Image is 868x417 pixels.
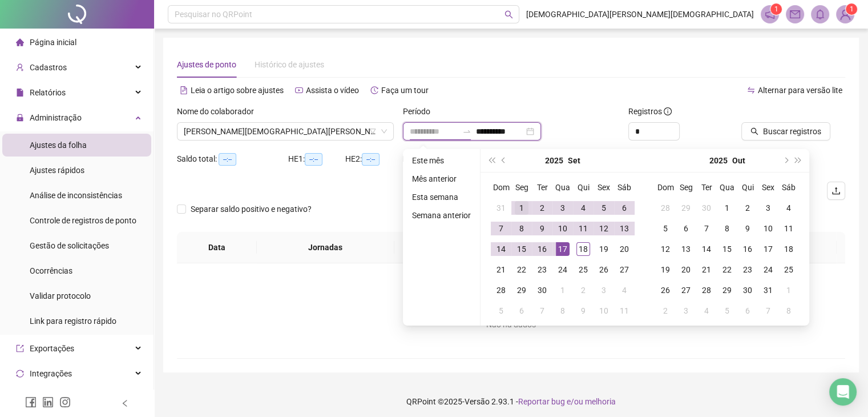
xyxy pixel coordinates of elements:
td: 2025-09-13 [614,218,635,239]
div: 9 [576,304,590,318]
td: 2025-09-11 [573,218,594,239]
div: 5 [494,304,508,318]
span: Link para registro rápido [30,316,116,326]
span: Leia o artigo sobre ajustes [191,86,284,95]
td: 2025-09-28 [491,280,511,300]
td: 2025-09-02 [532,198,552,218]
td: 2025-10-03 [758,198,778,218]
div: 4 [617,283,631,297]
div: 12 [659,242,672,256]
td: 2025-10-02 [737,198,758,218]
div: 1 [515,201,528,215]
div: 5 [597,201,611,215]
span: 1 [850,5,854,13]
td: 2025-09-10 [552,218,573,239]
td: 2025-10-24 [758,259,778,280]
span: down [381,128,387,135]
button: super-next-year [792,149,805,172]
div: 28 [659,201,672,215]
sup: Atualize o seu contato no menu Meus Dados [846,3,857,15]
div: 29 [679,201,693,215]
span: Ajustes rápidos [30,166,84,175]
div: 29 [720,283,734,297]
td: 2025-10-09 [573,300,594,321]
div: 27 [679,283,693,297]
th: Dom [491,177,511,198]
span: Ajustes da folha [30,141,87,150]
div: 26 [597,263,611,276]
span: sync [16,370,24,378]
td: 2025-11-02 [655,300,676,321]
div: 9 [741,222,754,235]
div: 12 [597,222,611,235]
td: 2025-09-30 [532,280,552,300]
td: 2025-09-03 [552,198,573,218]
span: linkedin [42,396,54,408]
span: swap [747,86,755,94]
div: HE 1: [288,153,345,166]
span: Integrações [30,369,72,378]
td: 2025-10-01 [552,280,573,300]
span: lock [16,114,24,122]
div: 10 [761,222,775,235]
th: Ter [532,177,552,198]
div: 16 [741,242,754,256]
div: 11 [617,304,631,318]
div: 22 [515,263,528,276]
button: year panel [545,149,563,172]
span: home [16,38,24,46]
div: 6 [679,222,693,235]
th: Sex [758,177,778,198]
td: 2025-09-15 [511,239,532,259]
td: 2025-09-22 [511,259,532,280]
button: year panel [709,149,728,172]
div: 11 [782,222,796,235]
td: 2025-10-03 [594,280,614,300]
div: 10 [556,222,570,235]
div: 20 [617,242,631,256]
div: 15 [720,242,734,256]
div: 15 [515,242,528,256]
td: 2025-09-29 [676,198,696,218]
span: Controle de registros de ponto [30,216,136,225]
span: Página inicial [30,38,76,47]
td: 2025-10-10 [594,300,614,321]
div: 24 [556,263,570,276]
li: Semana anterior [407,209,475,222]
td: 2025-09-28 [655,198,676,218]
div: 21 [494,263,508,276]
td: 2025-10-06 [511,300,532,321]
td: 2025-10-06 [676,218,696,239]
td: 2025-10-18 [778,239,799,259]
td: 2025-09-20 [614,239,635,259]
button: Buscar registros [741,122,830,141]
div: 8 [556,304,570,318]
span: Histórico de ajustes [255,60,324,69]
th: Qua [552,177,573,198]
li: Esta semana [407,190,475,204]
td: 2025-11-01 [778,280,799,300]
div: 14 [700,242,713,256]
div: 5 [720,304,734,318]
div: Não há dados [191,318,831,331]
th: Seg [676,177,696,198]
div: 29 [515,283,528,297]
th: Sáb [778,177,799,198]
td: 2025-10-04 [778,198,799,218]
span: Cadastros [30,63,67,72]
div: 24 [761,263,775,276]
div: 6 [515,304,528,318]
td: 2025-10-29 [717,280,737,300]
span: file-text [180,86,188,94]
td: 2025-09-09 [532,218,552,239]
button: month panel [732,149,745,172]
div: 30 [741,283,754,297]
span: Separar saldo positivo e negativo? [186,203,316,215]
div: 7 [494,222,508,235]
div: 8 [515,222,528,235]
div: 6 [741,304,754,318]
button: prev-year [498,149,510,172]
div: 28 [494,283,508,297]
div: 30 [535,283,549,297]
span: filter [369,128,376,135]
